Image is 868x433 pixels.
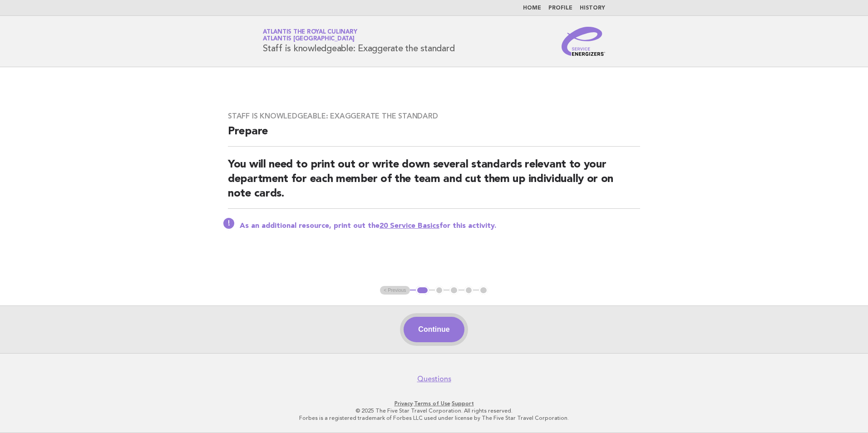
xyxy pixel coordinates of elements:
p: Forbes is a registered trademark of Forbes LLC used under license by The Five Star Travel Corpora... [156,414,712,422]
button: 1 [416,286,429,295]
p: As an additional resource, print out the for this activity. [240,221,640,231]
img: Service Energizers [562,27,605,56]
h3: Staff is knowledgeable: Exaggerate the standard [228,112,640,121]
a: Home [523,5,541,11]
a: 20 Service Basics [380,222,439,230]
a: Questions [417,374,451,384]
h2: Prepare [228,124,640,147]
p: · · [156,400,712,407]
h1: Staff is knowledgeable: Exaggerate the standard [263,30,454,53]
span: Atlantis [GEOGRAPHIC_DATA] [263,36,355,42]
h2: You will need to print out or write down several standards relevant to your department for each m... [228,157,640,209]
p: © 2025 The Five Star Travel Corporation. All rights reserved. [156,407,712,414]
a: Atlantis the Royal CulinaryAtlantis [GEOGRAPHIC_DATA] [263,29,357,42]
a: History [580,5,605,11]
a: Profile [548,5,572,11]
button: Continue [404,317,464,342]
a: Support [452,400,474,407]
a: Terms of Use [414,400,450,407]
a: Privacy [395,400,413,407]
